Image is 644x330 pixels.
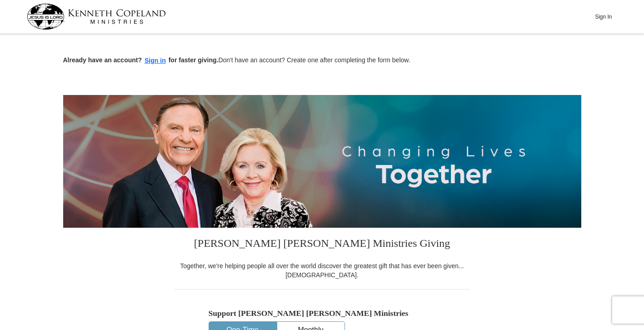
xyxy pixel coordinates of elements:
h3: [PERSON_NAME] [PERSON_NAME] Ministries Giving [175,228,470,261]
h5: Support [PERSON_NAME] [PERSON_NAME] Ministries [209,309,436,318]
button: Sign In [590,10,617,24]
strong: Already have an account? for faster giving. [63,56,219,64]
button: Sign in [142,55,169,66]
p: Don't have an account? Create one after completing the form below. [63,55,581,66]
div: Together, we're helping people all over the world discover the greatest gift that has ever been g... [175,261,470,280]
img: kcm-header-logo.svg [27,4,166,30]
